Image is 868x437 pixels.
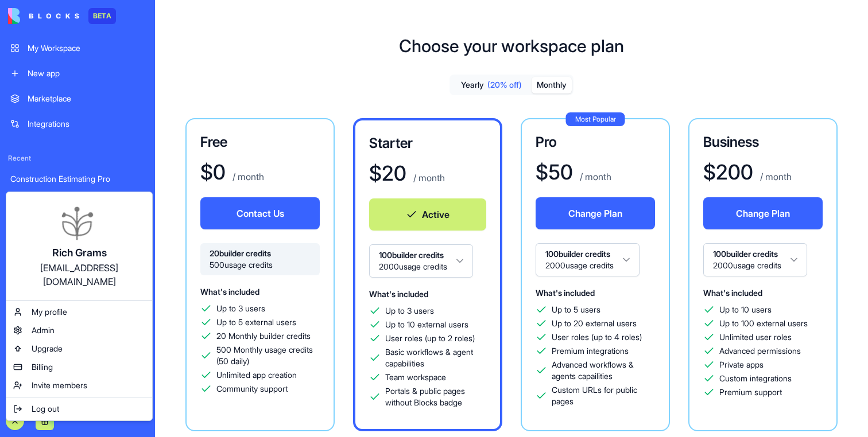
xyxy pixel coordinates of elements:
[9,358,150,376] a: Billing
[9,376,150,395] a: Invite members
[9,194,150,298] a: Rich Grams[EMAIL_ADDRESS][DOMAIN_NAME]
[61,204,98,240] img: ACg8ocJXc4biGNmL-6_84M9niqKohncbsBQNEji79DO8k46BE60Re2nP=s96-c
[3,154,152,163] span: Recent
[32,325,55,336] span: Admin
[10,173,145,185] div: Construction Estimating Pro
[9,340,150,358] a: Upgrade
[18,245,141,261] div: Rich Grams
[32,306,67,318] span: My profile
[18,261,141,288] div: [EMAIL_ADDRESS][DOMAIN_NAME]
[9,303,150,321] a: My profile
[32,403,59,415] span: Log out
[9,321,150,340] a: Admin
[32,380,87,391] span: Invite members
[32,343,63,354] span: Upgrade
[32,361,53,373] span: Billing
